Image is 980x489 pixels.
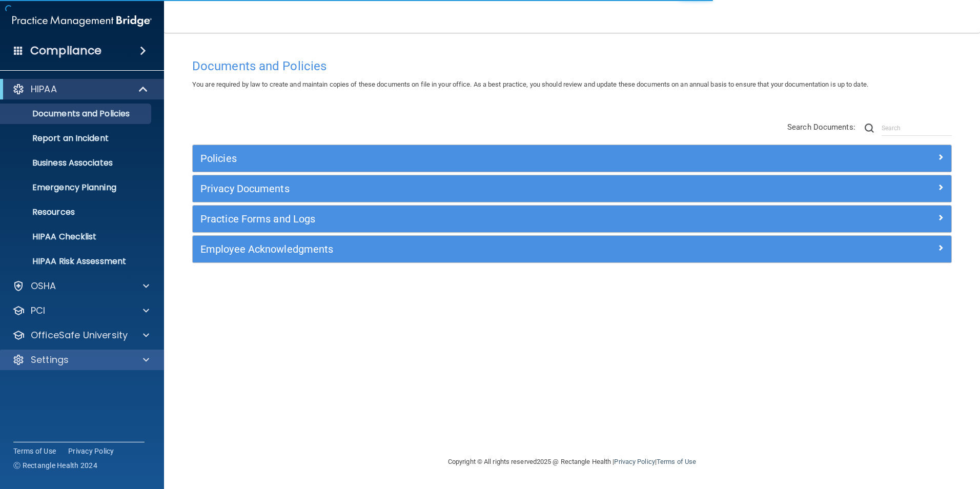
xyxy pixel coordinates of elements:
span: Ⓒ Rectangle Health 2024 [13,460,97,471]
a: Terms of Use [657,458,696,465]
h5: Policies [200,153,754,164]
img: PMB logo [12,11,152,31]
a: Privacy Policy [68,446,114,456]
a: PCI [12,304,149,317]
a: HIPAA [12,83,149,95]
p: HIPAA [31,83,57,95]
p: HIPAA Checklist [7,232,147,242]
p: Business Associates [7,158,147,168]
h5: Privacy Documents [200,183,754,194]
p: Emergency Planning [7,182,147,193]
p: OSHA [31,280,56,292]
div: Copyright © All rights reserved 2025 @ Rectangle Health | | [385,445,759,478]
a: OSHA [12,280,149,292]
h4: Documents and Policies [192,59,952,73]
p: Resources [7,207,147,217]
h4: Compliance [30,44,101,58]
a: Settings [12,354,149,366]
p: HIPAA Risk Assessment [7,256,147,267]
p: Documents and Policies [7,109,147,119]
p: OfficeSafe University [31,329,128,341]
input: Search [882,120,952,136]
img: ic-search.3b580494.png [865,124,874,133]
span: You are required by law to create and maintain copies of these documents on file in your office. ... [192,80,868,88]
a: Terms of Use [13,446,56,456]
span: Search Documents: [787,123,855,132]
p: Report an Incident [7,133,147,144]
h5: Practice Forms and Logs [200,213,754,225]
a: Privacy Policy [614,458,655,465]
a: Employee Acknowledgments [200,241,944,257]
a: Policies [200,150,944,167]
a: Privacy Documents [200,180,944,197]
a: OfficeSafe University [12,329,149,341]
p: Settings [31,354,69,366]
a: Practice Forms and Logs [200,211,944,227]
p: PCI [31,304,45,317]
h5: Employee Acknowledgments [200,243,754,255]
